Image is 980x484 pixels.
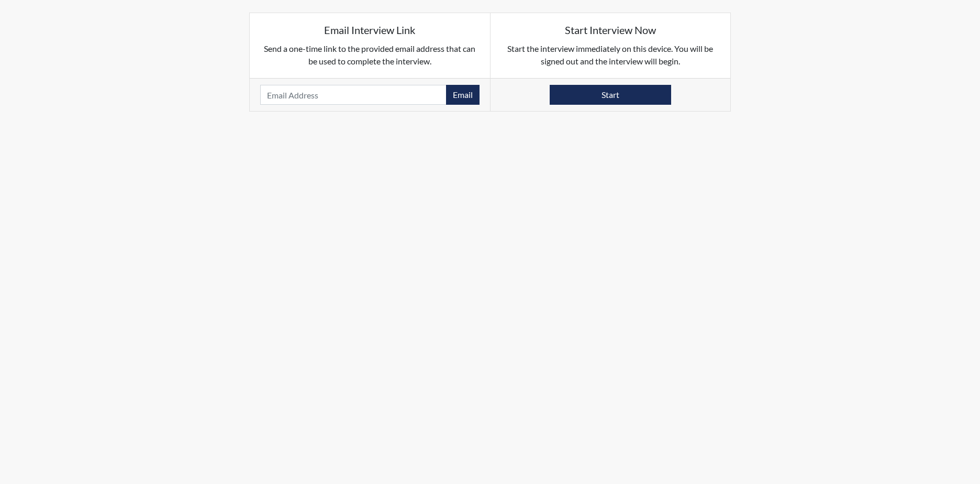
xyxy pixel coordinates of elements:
p: Send a one-time link to the provided email address that can be used to complete the interview. [260,42,480,68]
button: Start [550,85,671,105]
p: Start the interview immediately on this device. You will be signed out and the interview will begin. [501,42,720,68]
button: Email [446,85,480,105]
h5: Email Interview Link [260,24,480,36]
h5: Start Interview Now [501,24,720,36]
input: Email Address [260,85,447,105]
